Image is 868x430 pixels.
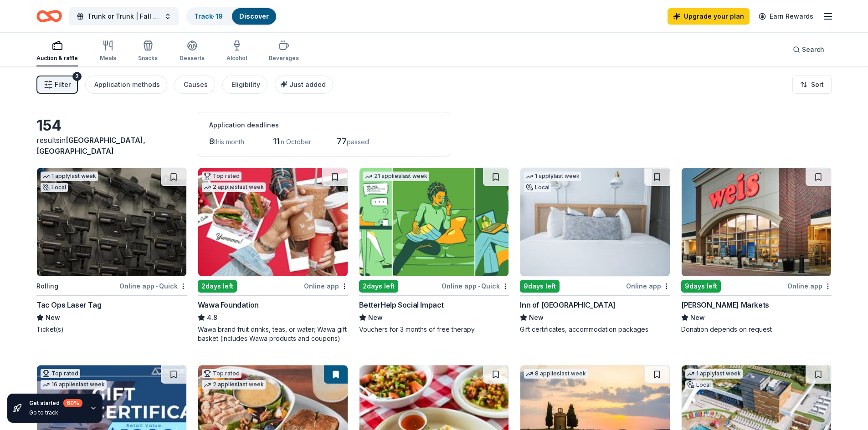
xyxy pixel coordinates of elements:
div: 2 applies last week [202,182,266,192]
span: 11 [273,137,279,146]
div: Inn of [GEOGRAPHIC_DATA] [520,299,615,310]
div: 1 apply last week [41,172,98,181]
div: Wawa Foundation [198,299,259,310]
div: Meals [100,55,116,62]
div: Top rated [202,369,241,378]
div: Snacks [138,55,158,62]
div: 1 apply last week [685,369,743,379]
span: • [478,283,480,290]
a: Image for Inn of Cape May1 applylast weekLocal9days leftOnline appInn of [GEOGRAPHIC_DATA]NewGift... [520,167,670,334]
button: Snacks [138,36,158,66]
span: New [529,312,544,323]
span: passed [347,138,369,146]
div: 8 applies last week [524,369,588,379]
a: Upgrade your plan [668,8,750,25]
span: 77 [337,137,347,146]
span: in [36,136,145,156]
img: Image for Inn of Cape May [520,168,670,276]
span: New [368,312,383,323]
div: Auction & raffle [36,55,78,62]
div: 9 days left [681,280,721,293]
span: [GEOGRAPHIC_DATA], [GEOGRAPHIC_DATA] [36,136,145,156]
div: Desserts [180,55,205,62]
a: Home [36,5,62,27]
span: New [690,312,705,323]
span: 4.8 [207,312,217,323]
div: Ticket(s) [36,325,187,334]
div: Causes [184,79,208,90]
div: Eligibility [231,79,260,90]
div: Go to track [29,409,82,416]
button: Track· 19Discover [186,7,277,25]
span: Filter [55,79,71,90]
div: Online app [304,280,348,292]
button: Alcohol [226,36,247,66]
div: Alcohol [226,55,247,62]
img: Image for BetterHelp Social Impact [360,168,509,276]
div: 2 days left [359,280,398,293]
button: Application methods [85,76,167,94]
div: Online app Quick [119,280,187,292]
a: Earn Rewards [753,8,819,25]
span: Trunk or Trunk | Fall Festival [87,11,160,22]
span: New [46,312,60,323]
div: Tac Ops Laser Tag [36,299,101,310]
div: Beverages [269,55,299,62]
button: Auction & raffle [36,36,78,66]
div: 60 % [63,399,82,407]
a: Track· 19 [194,12,223,20]
div: Donation depends on request [681,325,832,334]
div: results [36,135,187,157]
span: Sort [811,79,824,90]
a: Image for BetterHelp Social Impact21 applieslast week2days leftOnline app•QuickBetterHelp Social ... [359,167,509,334]
button: Meals [100,36,116,66]
div: Online app [787,280,832,292]
div: Local [41,183,68,192]
button: Filter2 [36,76,78,94]
button: Desserts [180,36,205,66]
div: 9 days left [520,280,560,293]
div: 1 apply last week [524,172,581,181]
img: Image for Weis Markets [682,168,831,276]
div: Vouchers for 3 months of free therapy [359,325,509,334]
a: Image for Wawa FoundationTop rated2 applieslast week2days leftOnline appWawa Foundation4.8Wawa br... [198,167,348,343]
div: Rolling [36,281,58,292]
div: Local [524,183,551,192]
div: Application deadlines [209,120,439,131]
div: Online app [626,280,670,292]
span: • [156,283,158,290]
button: Beverages [269,36,299,66]
span: in October [279,138,311,146]
div: Local [685,380,713,390]
a: Discover [239,12,269,20]
span: this month [214,138,244,146]
div: Wawa brand fruit drinks, teas, or water; Wawa gift basket (includes Wawa products and coupons) [198,325,348,343]
button: Eligibility [222,76,267,94]
a: Image for Weis Markets9days leftOnline app[PERSON_NAME] MarketsNewDonation depends on request [681,167,832,334]
img: Image for Tac Ops Laser Tag [37,168,186,276]
div: Get started [29,399,82,407]
div: 16 applies last week [41,380,107,390]
div: 21 applies last week [363,172,429,181]
button: Causes [175,76,215,94]
div: BetterHelp Social Impact [359,299,444,310]
div: 2 applies last week [202,380,266,390]
span: 8 [209,137,214,146]
div: Top rated [202,172,241,181]
div: 2 [72,72,82,81]
span: Search [802,44,824,55]
div: 2 days left [198,280,237,293]
span: Just added [289,81,326,88]
div: Application methods [94,79,160,90]
div: Gift certificates, accommodation packages [520,325,670,334]
div: Top rated [41,369,80,378]
a: Image for Tac Ops Laser Tag1 applylast weekLocalRollingOnline app•QuickTac Ops Laser TagNewTicket(s) [36,167,187,334]
button: Sort [792,76,832,94]
div: [PERSON_NAME] Markets [681,299,769,310]
button: Just added [275,76,333,94]
button: Trunk or Trunk | Fall Festival [69,7,179,25]
button: Search [786,40,832,59]
div: Online app Quick [442,280,509,292]
img: Image for Wawa Foundation [198,168,348,276]
div: 154 [36,116,187,135]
